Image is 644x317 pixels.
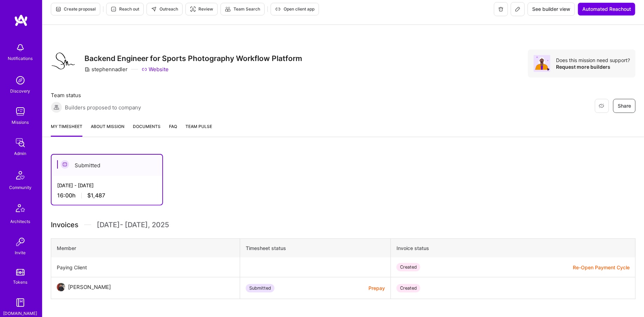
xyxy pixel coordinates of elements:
[151,6,178,12] span: Outreach
[573,264,630,271] button: Re-Open Payment Cycle
[4,310,38,317] div: [DOMAIN_NAME]
[271,3,319,15] button: Open client app
[185,123,212,137] a: Team Pulse
[368,284,385,292] button: Prepay
[87,192,105,199] span: $1,487
[582,6,631,13] span: Automated Reachout
[51,220,79,230] span: Invoices
[8,55,33,62] div: Notifications
[13,41,27,55] img: bell
[556,63,630,70] div: Request more builders
[14,14,28,27] img: logo
[55,6,61,12] i: icon Proposal
[52,155,162,176] div: Submitted
[12,201,29,218] img: Architects
[91,123,124,137] a: About Mission
[51,92,141,99] span: Team status
[534,55,550,72] img: Avatar
[13,278,28,286] div: Tokens
[51,257,240,277] td: Paying Client
[13,104,27,119] img: teamwork
[599,103,604,109] i: icon EyeClosed
[246,284,274,292] div: Submitted
[190,6,196,12] i: icon Targeter
[84,67,90,72] i: icon CompanyGray
[55,6,96,12] span: Create proposal
[106,3,144,15] button: Reach out
[51,123,82,137] a: My timesheet
[68,283,111,291] div: [PERSON_NAME]
[51,102,62,113] img: Builders proposed to company
[556,57,630,63] div: Does this mission need support?
[51,239,240,258] th: Member
[190,6,213,12] span: Review
[61,160,69,169] img: Submitted
[613,99,636,113] button: Share
[65,104,141,111] span: Builders proposed to company
[11,87,30,95] div: Discovery
[51,3,100,15] button: Create proposal
[14,150,27,157] div: Admin
[532,6,570,13] span: See builder view
[57,182,157,189] div: [DATE] - [DATE]
[97,220,169,230] span: [DATE] - [DATE] , 2025
[9,184,32,191] div: Community
[57,283,65,291] img: User Avatar
[396,263,420,271] div: Created
[133,123,161,130] span: Documents
[396,284,420,292] div: Created
[221,3,265,15] button: Team Search
[13,136,27,150] img: admin teamwork
[12,167,29,184] img: Community
[391,239,635,258] th: Invoice status
[84,66,128,73] div: stephennadler
[16,269,25,276] img: tokens
[133,123,161,137] a: Documents
[12,119,29,126] div: Missions
[169,123,177,137] a: FAQ
[84,220,91,230] img: Divider
[275,6,314,12] span: Open client app
[142,66,169,73] a: Website
[51,51,76,73] img: Company Logo
[57,192,157,199] div: 16:00 h
[185,3,218,15] button: Review
[13,73,27,87] img: discovery
[578,2,636,16] button: Automated Reachout
[13,296,27,310] img: guide book
[528,2,575,16] button: See builder view
[240,239,391,258] th: Timesheet status
[147,3,183,15] button: Outreach
[618,102,631,109] span: Share
[15,249,26,256] div: Invite
[84,54,302,63] h3: Backend Engineer for Sports Photography Workflow Platform
[185,124,212,129] span: Team Pulse
[11,218,30,225] div: Architects
[13,235,27,249] img: Invite
[225,6,260,12] span: Team Search
[111,6,139,12] span: Reach out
